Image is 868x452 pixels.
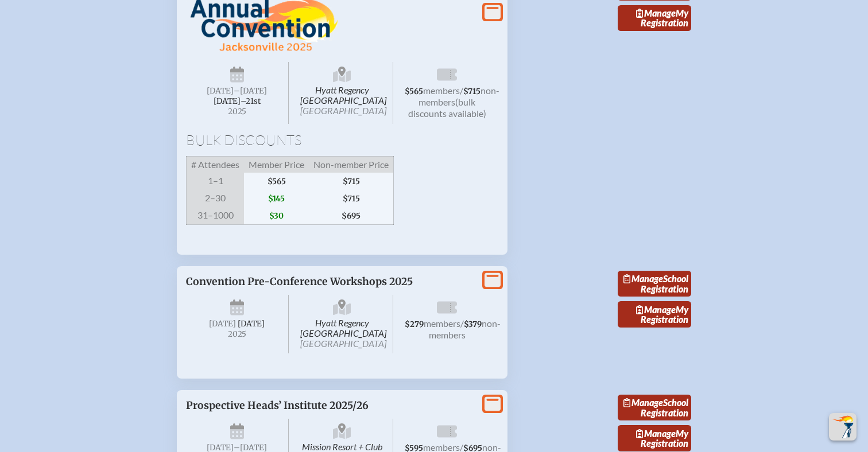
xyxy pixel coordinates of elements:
button: Scroll Top [829,413,857,441]
span: $715 [463,87,480,96]
span: $565 [244,173,309,190]
span: [DATE] [207,86,234,96]
h1: Bulk Discounts [186,133,498,147]
span: members [424,318,460,329]
a: ManageSchool Registration [618,395,691,421]
span: Hyatt Regency [GEOGRAPHIC_DATA] [291,62,394,124]
span: [GEOGRAPHIC_DATA] [300,338,386,349]
span: # Attendees [187,156,245,173]
a: ManageMy Registration [618,5,691,32]
span: Convention Pre-Conference Workshops 2025 [186,275,413,288]
span: $695 [309,207,394,225]
span: Prospective Heads’ Institute 2025/26 [186,399,369,412]
span: Non-member Price [309,156,394,173]
span: $715 [309,190,394,207]
span: Hyatt Regency [GEOGRAPHIC_DATA] [291,295,394,353]
span: non-members [418,85,499,107]
span: [DATE] [238,319,265,329]
span: 31–1000 [187,207,245,225]
span: Member Price [244,156,309,173]
span: $30 [244,207,309,225]
span: / [460,85,463,96]
span: 1–1 [187,173,245,190]
span: $565 [405,87,423,96]
span: non-members [429,318,501,340]
span: $145 [244,190,309,207]
span: [DATE]–⁠21st [214,96,261,106]
span: –[DATE] [234,86,267,96]
span: Manage [623,273,663,284]
span: 2025 [195,107,279,116]
span: Manage [636,7,676,18]
img: To the top [831,415,854,438]
span: / [460,318,464,329]
span: 2025 [195,330,279,338]
span: members [423,85,460,96]
span: $379 [464,319,482,329]
a: ManageMy Registration [618,301,691,328]
span: Manage [623,397,663,408]
span: (bulk discounts available) [408,96,486,119]
span: $715 [309,173,394,190]
span: $279 [405,319,424,329]
span: 2–30 [187,190,245,207]
span: Manage [636,304,676,315]
a: ManageMy Registration [618,425,691,451]
span: [DATE] [209,319,236,329]
a: ManageSchool Registration [618,271,691,297]
span: [GEOGRAPHIC_DATA] [300,105,386,116]
span: Manage [636,428,676,439]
